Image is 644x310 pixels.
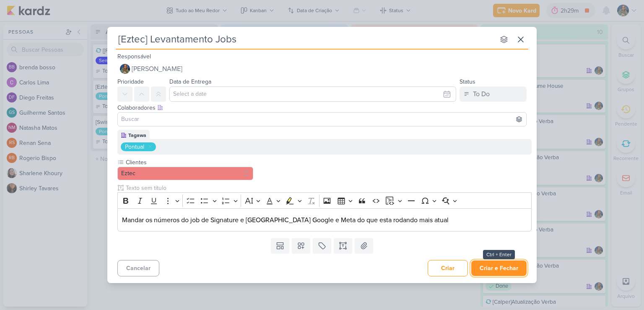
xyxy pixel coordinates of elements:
[125,158,253,167] label: Clientes
[428,260,468,276] button: Criar
[132,64,182,74] span: [PERSON_NAME]
[117,192,532,209] div: Editor toolbar
[117,167,253,180] button: Eztec
[117,103,527,112] div: Colaboradores
[169,87,456,102] input: Select a date
[483,250,515,259] div: Ctrl + Enter
[117,53,151,60] label: Responsável
[473,89,490,99] div: To Do
[460,87,527,102] button: To Do
[120,64,130,74] img: Isabella Gutierres
[125,142,144,151] div: Pontual
[122,215,527,225] p: Mandar os números do job de Signature e [GEOGRAPHIC_DATA] Google e Meta do que esta rodando mais ...
[117,260,159,276] button: Cancelar
[169,78,211,85] label: Data de Entrega
[116,32,495,47] input: Kard Sem Título
[117,61,527,76] button: [PERSON_NAME]
[117,208,532,231] div: Editor editing area: main
[128,131,146,139] div: Tagawa
[117,78,144,85] label: Prioridade
[119,114,525,124] input: Buscar
[124,184,532,192] input: Texto sem título
[460,78,475,85] label: Status
[471,260,527,276] button: Criar e Fechar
